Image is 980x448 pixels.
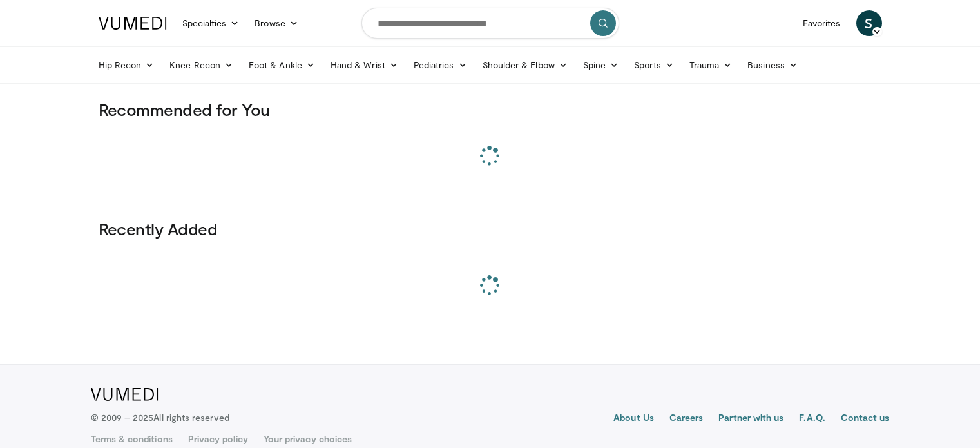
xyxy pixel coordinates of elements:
a: Contact us [841,411,890,427]
a: Terms & conditions [91,433,173,445]
p: © 2009 – 2025 [91,411,229,424]
a: Knee Recon [162,52,241,78]
a: Spine [575,52,626,78]
a: Shoulder & Elbow [475,52,575,78]
a: Foot & Ankle [241,52,323,78]
img: VuMedi Logo [99,17,167,30]
a: F.A.Q. [799,411,825,427]
h3: Recently Added [99,219,882,239]
h3: Recommended for You [99,99,882,120]
a: S [856,10,882,36]
a: About Us [613,411,654,427]
a: Favorites [795,10,849,36]
input: Search topics, interventions [361,8,619,39]
a: Hip Recon [91,52,162,78]
span: All rights reserved [153,412,229,423]
a: Hand & Wrist [323,52,406,78]
a: Careers [669,411,704,427]
a: Browse [247,10,306,36]
a: Sports [626,52,682,78]
a: Partner with us [718,411,783,427]
a: Your privacy choices [264,433,352,445]
a: Specialties [175,10,247,36]
a: Privacy policy [188,433,248,445]
a: Trauma [682,52,740,78]
a: Business [740,52,805,78]
a: Pediatrics [406,52,475,78]
img: VuMedi Logo [91,388,159,401]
